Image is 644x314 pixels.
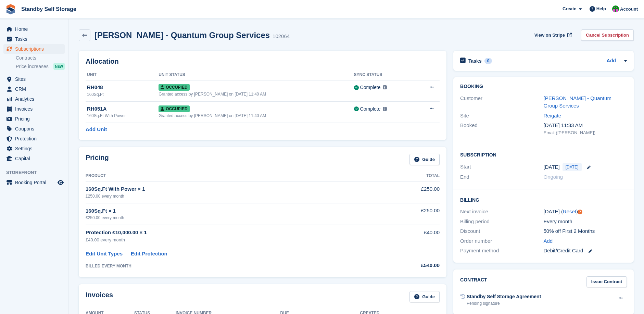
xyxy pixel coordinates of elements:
[86,237,374,243] div: £40.00 every month
[86,126,107,134] a: Add Unit
[544,174,563,180] span: Ongoing
[15,144,56,153] span: Settings
[86,263,374,269] div: BILLED EVERY MONTH
[460,151,627,158] h2: Subscription
[460,276,487,288] h2: Contract
[15,44,56,54] span: Subscriptions
[607,57,616,65] a: Add
[94,30,270,40] h2: [PERSON_NAME] - Quantum Group Services
[596,5,606,12] span: Help
[374,203,440,225] td: £250.00
[532,29,573,41] a: View on Stripe
[544,247,627,255] div: Debit/Credit Card
[581,29,634,41] a: Cancel Subscription
[3,154,65,163] a: menu
[360,105,381,113] div: Complete
[374,181,440,203] td: £250.00
[3,84,65,94] a: menu
[15,104,56,114] span: Invoices
[484,58,492,64] div: 0
[5,4,16,14] img: stora-icon-8386f47178a22dfd0bd8f6a31ec36ba5ce8667c1dd55bd0f319d3a0aa187defe.svg
[460,122,543,136] div: Booked
[3,104,65,114] a: menu
[159,91,354,97] div: Granted access by [PERSON_NAME] on [DATE] 11:40 AM
[15,84,56,94] span: CRM
[87,91,159,98] div: 160Sq.Ft
[544,227,627,235] div: 50% off First 2 Months
[3,44,65,54] a: menu
[544,95,611,109] a: [PERSON_NAME] - Quantum Group Services
[86,229,374,237] div: Protection £10,000.00 × 1
[15,154,56,163] span: Capital
[586,276,627,288] a: Issue Contract
[87,84,159,91] div: RH048
[15,24,56,34] span: Home
[460,196,627,203] h2: Billing
[86,193,374,199] div: £250.00 every month
[577,209,583,215] div: Tooltip anchor
[354,70,414,80] th: Sync Status
[374,225,440,247] td: £40.00
[87,113,159,119] div: 160Sq.Ft With Power
[15,74,56,84] span: Sites
[87,105,159,113] div: RH051A
[3,94,65,104] a: menu
[15,124,56,134] span: Coupons
[3,74,65,84] a: menu
[544,129,627,136] div: Email ([PERSON_NAME])
[3,24,65,34] a: menu
[544,163,560,171] time: 2025-08-18 00:00:00 UTC
[86,58,440,65] h2: Allocation
[159,113,354,119] div: Granted access by [PERSON_NAME] on [DATE] 11:40 AM
[460,95,543,110] div: Customer
[360,84,381,91] div: Complete
[460,237,543,245] div: Order number
[159,105,189,112] span: Occupied
[460,247,543,255] div: Payment method
[544,122,627,129] div: [DATE] 11:33 AM
[563,209,576,214] a: Reset
[3,34,65,44] a: menu
[159,84,189,91] span: Occupied
[544,237,553,245] a: Add
[6,169,68,176] span: Storefront
[467,300,541,306] div: Pending signature
[16,55,65,61] a: Contracts
[3,124,65,134] a: menu
[563,163,582,171] span: [DATE]
[409,291,440,302] a: Guide
[544,218,627,226] div: Every month
[460,218,543,226] div: Billing period
[273,33,290,40] div: 102064
[15,94,56,104] span: Analytics
[15,178,56,187] span: Booking Portal
[460,163,543,171] div: Start
[460,84,627,89] h2: Booking
[3,144,65,153] a: menu
[460,173,543,181] div: End
[53,63,65,70] div: NEW
[612,5,619,12] img: Michelle Mustoe
[159,70,354,80] th: Unit Status
[86,70,159,80] th: Unit
[374,171,440,181] th: Total
[563,5,576,12] span: Create
[86,291,113,302] h2: Invoices
[374,262,440,269] div: £540.00
[544,113,561,118] a: Reigate
[18,3,79,15] a: Standby Self Storage
[534,32,565,39] span: View on Stripe
[86,171,374,181] th: Product
[16,63,65,70] a: Price increases NEW
[56,178,65,187] a: Preview store
[460,227,543,235] div: Discount
[383,107,387,111] img: icon-info-grey-7440780725fd019a000dd9b08b2336e03edf1995a4989e88bcd33f0948082b44.svg
[86,250,123,258] a: Edit Unit Types
[86,154,109,165] h2: Pricing
[3,134,65,143] a: menu
[15,134,56,143] span: Protection
[15,34,56,44] span: Tasks
[3,178,65,187] a: menu
[86,185,374,193] div: 160Sq.Ft With Power × 1
[468,58,482,64] h2: Tasks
